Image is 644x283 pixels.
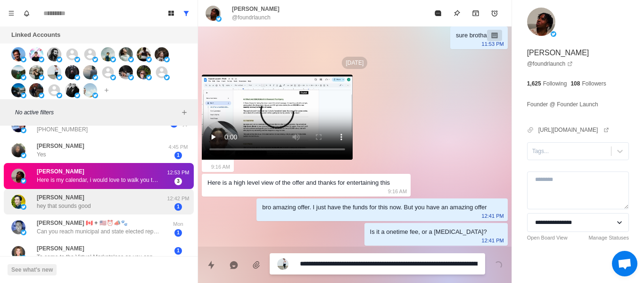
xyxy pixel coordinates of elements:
[527,8,555,36] img: picture
[482,211,504,221] p: 12:41 PM
[482,39,504,49] p: 11:53 PM
[128,57,134,62] img: picture
[137,47,151,61] img: picture
[612,251,637,276] a: Open chat
[21,230,26,235] img: picture
[37,150,46,159] p: Yes
[74,93,80,98] img: picture
[551,31,556,37] img: picture
[39,57,44,62] img: picture
[83,83,97,97] img: picture
[128,75,134,80] img: picture
[174,247,182,255] span: 1
[370,227,487,237] div: Is it a onetime fee, or a [MEDICAL_DATA]?
[110,57,116,62] img: picture
[21,255,26,261] img: picture
[166,169,190,177] p: 12:53 PM
[527,79,541,88] p: 1,625
[388,186,407,197] p: 9:16 AM
[179,107,190,118] button: Add filters
[456,30,487,41] div: sure brotha
[164,57,170,62] img: picture
[119,65,133,79] img: picture
[37,244,84,253] p: [PERSON_NAME]
[482,235,504,246] p: 12:41 PM
[37,167,84,176] p: [PERSON_NAME]
[37,142,84,150] p: [PERSON_NAME]
[4,6,19,21] button: Menu
[21,153,26,158] img: picture
[166,143,190,151] p: 4:45 PM
[11,30,60,40] p: Linked Accounts
[137,65,151,79] img: picture
[166,195,190,203] p: 12:42 PM
[588,234,629,242] a: Manage Statuses
[527,47,589,59] p: [PERSON_NAME]
[92,57,98,62] img: picture
[216,16,222,22] img: picture
[101,47,115,61] img: picture
[101,85,112,96] button: Add account
[166,220,190,228] p: Mon
[119,47,133,61] img: picture
[527,234,568,242] a: Open Board View
[527,99,598,110] p: Founder @ Founder Launch
[47,65,61,79] img: picture
[57,75,62,80] img: picture
[485,4,504,23] button: Add reminder
[11,220,25,234] img: picture
[429,4,447,23] button: Mark as read
[211,162,230,172] p: 9:16 AM
[74,75,80,80] img: picture
[57,57,62,62] img: picture
[224,256,243,274] button: Reply with AI
[74,57,80,62] img: picture
[527,60,573,68] a: @foundrlaunch
[29,65,43,79] img: picture
[489,256,508,274] button: Send message
[65,83,79,97] img: picture
[11,195,25,209] img: picture
[447,4,466,23] button: Pin
[538,126,610,134] a: [URL][DOMAIN_NAME]
[65,65,79,79] img: picture
[232,13,271,22] p: @foundrlaunch
[11,246,25,260] img: picture
[155,47,169,61] img: picture
[110,75,116,80] img: picture
[47,47,61,61] img: picture
[21,178,26,184] img: picture
[37,219,128,227] p: [PERSON_NAME] 🇨🇦 + 🇺🇸⏰📣🐾
[262,202,487,213] div: bro amazing offer. I just have the funds for this now. But you have an amazing offer
[202,256,221,274] button: Quick replies
[206,6,221,21] img: picture
[92,93,98,98] img: picture
[92,75,98,80] img: picture
[164,75,170,80] img: picture
[21,93,26,98] img: picture
[174,229,182,237] span: 1
[83,65,97,79] img: picture
[21,57,26,62] img: picture
[19,6,34,21] button: Notifications
[582,79,606,88] p: Followers
[21,204,26,210] img: picture
[146,75,152,80] img: picture
[11,143,25,157] img: picture
[247,256,266,274] button: Add media
[39,75,44,80] img: picture
[29,83,43,97] img: picture
[207,178,390,188] div: Here is a high level view of the offer and thanks for entertaining this
[179,6,194,21] button: Show all conversations
[277,258,289,270] img: picture
[21,128,26,133] img: picture
[37,253,159,261] p: To come to the Virtual Marketplace so you can pitch your services to my community members.
[21,75,26,80] img: picture
[8,264,57,275] button: See what's new
[232,5,280,13] p: [PERSON_NAME]
[146,57,152,62] img: picture
[37,202,91,210] p: hey that sounds good
[39,93,44,98] img: picture
[37,193,84,202] p: [PERSON_NAME]
[174,152,182,159] span: 1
